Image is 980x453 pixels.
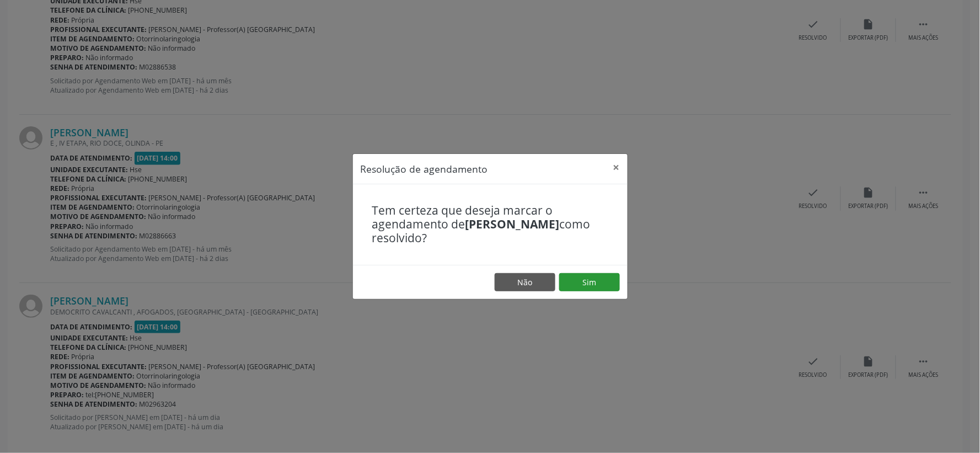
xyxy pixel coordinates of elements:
button: Não [495,273,555,292]
h4: Tem certeza que deseja marcar o agendamento de como resolvido? [372,204,608,246]
button: Sim [559,273,620,292]
b: [PERSON_NAME] [465,216,560,232]
h5: Resolução de agendamento [361,162,488,176]
button: Close [606,154,628,181]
